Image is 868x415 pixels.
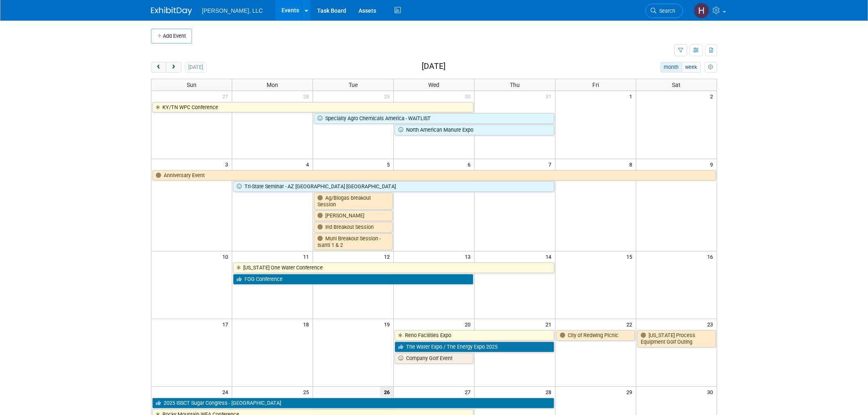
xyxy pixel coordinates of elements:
span: 8 [628,159,636,169]
span: 29 [626,387,636,397]
button: prev [151,62,166,73]
span: 27 [222,91,232,101]
span: 2 [709,91,717,101]
span: 16 [706,251,717,262]
button: week [682,62,701,73]
span: 24 [222,387,232,397]
img: ExhibitDay [151,7,192,15]
img: Hannah Mulholland [694,3,709,18]
span: 13 [464,251,474,262]
span: 11 [302,251,313,262]
span: 14 [545,251,555,262]
span: Mon [267,82,278,88]
a: [PERSON_NAME] [314,210,393,221]
span: 19 [383,319,393,329]
span: 1 [628,91,636,101]
span: 28 [545,387,555,397]
button: [DATE] [185,62,207,73]
span: Search [656,8,675,14]
button: Add Event [151,29,192,43]
span: 7 [548,159,555,169]
span: 28 [302,91,313,101]
span: Sat [672,82,681,88]
a: Tri-State Seminar - AZ [GEOGRAPHIC_DATA] [GEOGRAPHIC_DATA] [233,181,554,192]
span: 30 [706,387,717,397]
span: 4 [305,159,313,169]
a: North American Manure Expo [395,125,554,135]
a: Muni Breakout Session - Isanti 1 & 2 [314,233,393,250]
h2: [DATE] [422,62,445,71]
span: 29 [383,91,393,101]
span: 17 [222,319,232,329]
a: Reno Facilities Expo [395,330,554,341]
a: KY/TN WPC Conference [152,102,473,113]
span: 10 [222,251,232,262]
button: next [166,62,181,73]
span: Sun [187,82,196,88]
a: Specialty Agro Chemicals America - WAITLIST [314,113,554,124]
span: Fri [592,82,599,88]
a: [US_STATE] One Water Conference [233,262,554,273]
span: 27 [464,387,474,397]
i: Personalize Calendar [708,65,713,70]
span: 23 [706,319,717,329]
span: 5 [386,159,393,169]
button: month [660,62,682,73]
span: 12 [383,251,393,262]
span: 9 [709,159,717,169]
span: 20 [464,319,474,329]
a: FOG Conference [233,274,473,285]
span: 22 [626,319,636,329]
span: Thu [510,82,520,88]
span: [PERSON_NAME], LLC [202,7,263,14]
span: 31 [545,91,555,101]
a: City of Redwing Picnic [556,330,635,341]
span: 18 [302,319,313,329]
a: Company Golf Event [395,353,473,364]
span: 3 [224,159,232,169]
a: [US_STATE] Process Equipment Golf Outing [637,330,716,347]
span: 21 [545,319,555,329]
a: 2025 ISSCT Sugar Congress - [GEOGRAPHIC_DATA] [152,398,554,408]
span: Tue [349,82,358,88]
span: 30 [464,91,474,101]
span: 6 [467,159,474,169]
span: 26 [380,387,393,397]
span: Wed [428,82,439,88]
span: 25 [302,387,313,397]
span: 15 [626,251,636,262]
a: The Water Expo / The Energy Expo 2025 [395,342,554,352]
a: Search [645,4,683,18]
button: myCustomButton [705,62,717,73]
a: Anniversary Event [152,170,716,181]
a: Ag/Biogas breakout Session [314,193,393,210]
a: Ind Breakout Session [314,222,393,233]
